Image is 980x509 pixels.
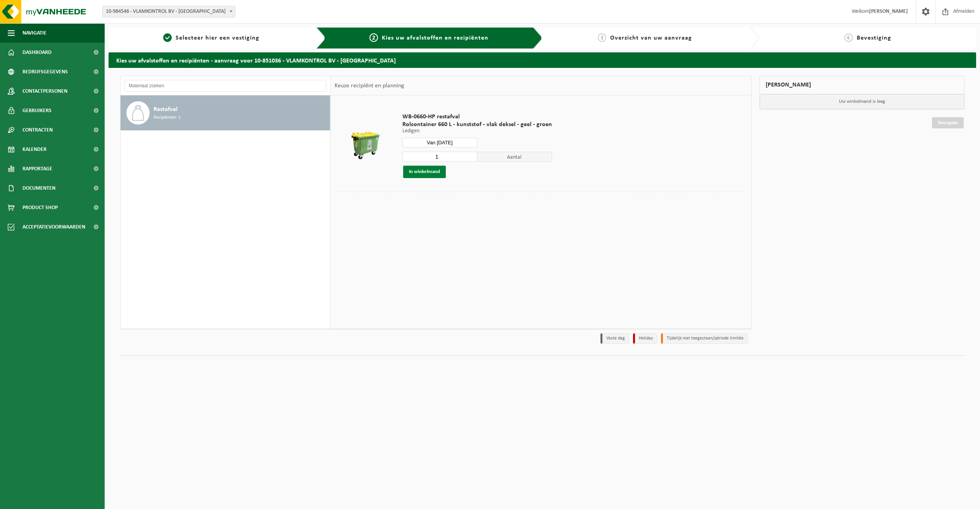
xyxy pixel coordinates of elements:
p: Uw winkelmand is leeg [760,94,964,109]
li: Tijdelijk niet toegestaan/période limitée [661,333,748,344]
span: Kalender [22,140,47,159]
span: Dashboard [22,43,52,62]
span: 10-984546 - VLAMKONTROL BV - OOSTNIEUWKERKE [102,6,235,17]
span: 1 [163,33,172,42]
div: [PERSON_NAME] [759,76,965,94]
li: Holiday [633,333,657,344]
a: 1Selecteer hier een vestiging [112,33,310,43]
span: Selecteer hier een vestiging [176,35,259,41]
span: Acceptatievoorwaarden [22,217,85,237]
a: Doorgaan [932,117,964,128]
strong: [PERSON_NAME] [869,9,908,14]
span: Contactpersonen [22,81,67,101]
span: Recipiënten: 1 [154,114,181,121]
span: Overzicht van uw aanvraag [610,35,692,41]
span: Kies uw afvalstoffen en recipiënten [382,35,488,41]
span: 2 [369,33,378,42]
h2: Kies uw afvalstoffen en recipiënten - aanvraag voor 10-851036 - VLAMKONTROL BV - [GEOGRAPHIC_DATA] [109,52,976,68]
span: Documenten [22,178,55,198]
button: In winkelmand [403,166,446,178]
span: Bevestiging [857,35,891,41]
button: Restafval Recipiënten: 1 [121,95,330,130]
span: 10-984546 - VLAMKONTROL BV - OOSTNIEUWKERKE [103,6,235,17]
span: Gebruikers [22,101,52,120]
span: Bedrijfsgegevens [22,62,68,81]
input: Materiaal zoeken [124,80,326,92]
span: 3 [598,33,606,42]
span: Aantal [477,152,552,162]
li: Vaste dag [600,333,629,344]
div: Keuze recipiënt en planning [331,76,408,95]
span: Contracten [22,120,53,140]
span: Rolcontainer 660 L - kunststof - vlak deksel - geel - groen [402,121,552,128]
input: Selecteer datum [402,138,477,147]
span: Restafval [154,105,178,114]
span: Product Shop [22,198,58,217]
span: WB-0660-HP restafval [402,113,552,121]
span: 4 [844,33,853,42]
span: Navigatie [22,23,47,43]
p: Ledigen [402,128,552,134]
span: Rapportage [22,159,52,178]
